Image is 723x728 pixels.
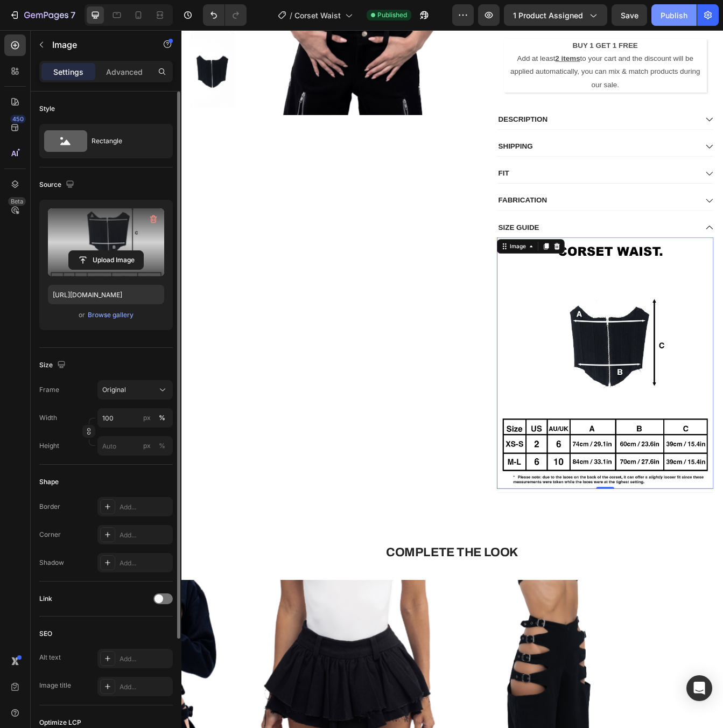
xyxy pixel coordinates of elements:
[39,104,55,114] div: Style
[48,285,164,304] input: https://example.com/image.jpg
[39,594,52,604] div: Link
[120,502,170,512] div: Add...
[181,30,723,728] iframe: To enrich screen reader interactions, please activate Accessibility in Grammarly extension settings
[378,101,437,113] p: DESCRIPTION
[385,26,626,73] p: Add at least to your cart and the discount will be applied automatically, you can mix & match pro...
[661,10,687,21] div: Publish
[120,682,170,692] div: Add...
[102,385,126,395] span: Original
[159,441,165,451] div: %
[203,4,247,26] div: Undo/Redo
[376,247,635,547] img: gempages_585033143178756754-acfaeffe-4ede-4d88-94c4-3966569804b1.png
[290,10,292,21] span: /
[120,558,170,568] div: Add...
[120,530,170,540] div: Add...
[143,441,151,451] div: px
[87,310,134,320] button: Browse gallery
[92,129,157,153] div: Rectangle
[79,309,85,321] span: or
[10,115,26,123] div: 450
[651,4,697,26] button: Publish
[39,718,81,727] div: Optimize LCP
[467,14,545,23] strong: BUY 1 GET 1 FREE
[446,29,475,38] u: 2 items
[71,9,75,22] p: 7
[97,436,173,456] input: px%
[68,250,144,270] button: Upload Image
[377,10,407,20] span: Published
[378,134,419,145] p: SHIPPING
[39,653,61,662] div: Alt text
[39,178,76,192] div: Source
[39,681,71,690] div: Image title
[159,413,165,423] div: %
[120,654,170,664] div: Add...
[39,629,52,639] div: SEO
[141,439,153,452] button: %
[97,408,173,428] input: px%
[612,4,647,26] button: Save
[8,197,26,206] div: Beta
[156,411,169,424] button: px
[39,358,68,373] div: Size
[39,477,59,487] div: Shape
[141,411,153,424] button: %
[39,530,61,540] div: Corner
[156,439,169,452] button: px
[106,66,143,78] p: Advanced
[97,380,173,400] button: Original
[378,165,391,177] p: FIT
[39,502,60,512] div: Border
[294,10,341,21] span: Corset Waist
[39,558,64,568] div: Shadow
[53,66,83,78] p: Settings
[621,11,638,20] span: Save
[52,38,144,51] p: Image
[378,198,436,207] strong: FABRICATION
[686,675,712,701] div: Open Intercom Messenger
[513,10,583,21] span: 1 product assigned
[378,230,427,241] p: SIZE GUIDE
[143,413,151,423] div: px
[390,253,413,263] div: Image
[88,310,134,320] div: Browse gallery
[504,4,607,26] button: 1 product assigned
[39,413,57,423] label: Width
[4,4,80,26] button: 7
[39,441,59,451] label: Height
[39,385,59,395] label: Frame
